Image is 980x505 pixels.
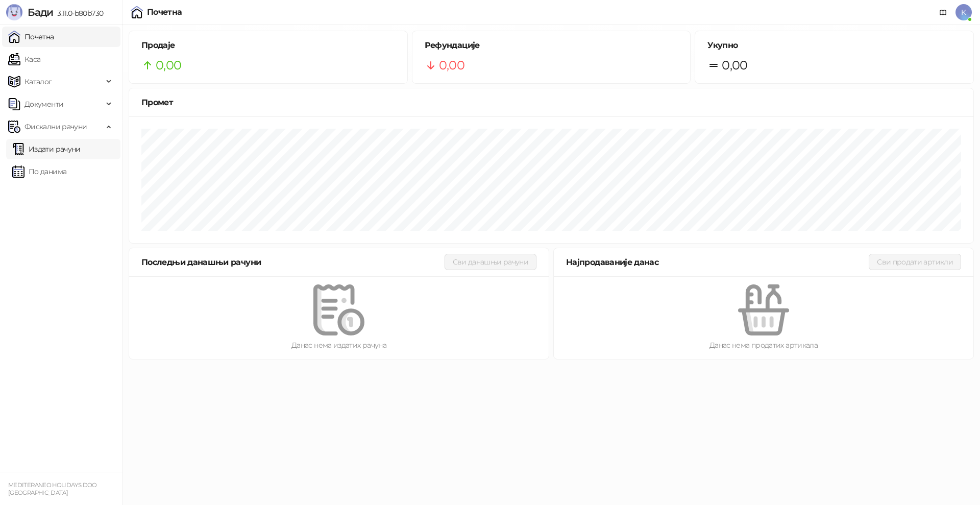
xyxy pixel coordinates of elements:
[24,116,87,137] span: Фискални рачуни
[53,9,103,18] span: 3.11.0-b80b730
[141,39,395,52] h5: Продаје
[156,56,181,75] span: 0,00
[566,256,869,269] div: Најпродаваније данас
[8,482,97,496] small: MEDITERANEO HOLIDAYS DOO [GEOGRAPHIC_DATA]
[6,4,22,20] img: Logo
[141,256,445,269] div: Последњи данашњи рачуни
[935,4,951,20] a: Документација
[869,254,961,270] button: Сви продати артикли
[141,96,961,109] div: Промет
[8,49,40,69] a: Каса
[955,4,972,20] span: K
[570,340,957,351] div: Данас нема продатих артикала
[722,56,747,75] span: 0,00
[8,27,54,47] a: Почетна
[12,139,81,159] a: Издати рачуни
[24,71,52,92] span: Каталог
[707,39,961,52] h5: Укупно
[439,56,464,75] span: 0,00
[145,340,532,351] div: Данас нема издатих рачуна
[24,94,63,114] span: Документи
[28,6,53,18] span: Бади
[425,39,678,52] h5: Рефундације
[12,161,66,182] a: По данима
[147,8,182,16] div: Почетна
[445,254,536,270] button: Сви данашњи рачуни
